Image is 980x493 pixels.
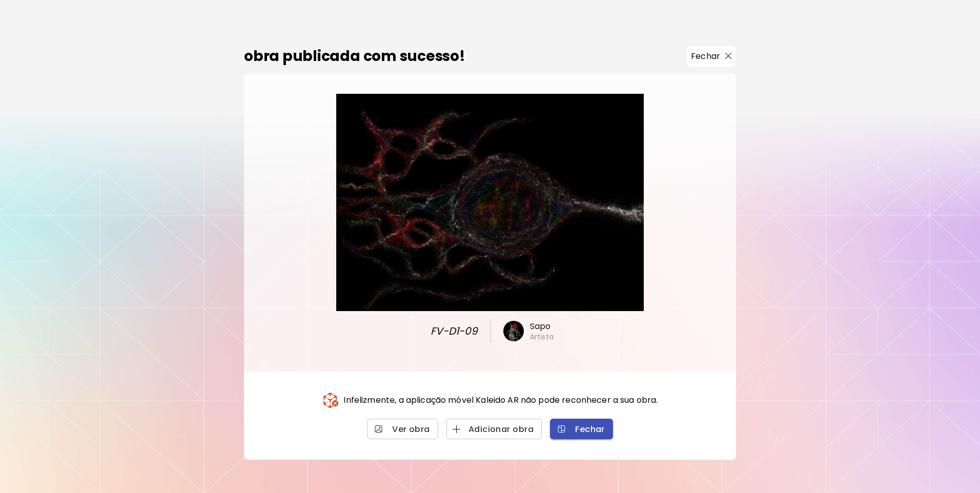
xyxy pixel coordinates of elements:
[687,46,736,67] button: Fechar
[530,321,554,332] h6: Sapo
[367,419,438,439] a: Ver obra
[558,424,605,435] span: Fechar
[244,46,465,67] h2: obra publicada com sucesso!
[343,394,658,406] p: Infelizmente, a aplicação móvel Kaleido AR não pode reconhecer a sua obra.
[691,50,720,63] p: Fechar
[428,323,478,339] span: FV-D1-09
[446,419,542,439] button: Adicionar obra
[375,424,430,435] span: Ver obra
[550,419,613,439] button: Fechar
[455,424,534,435] span: Adicionar obra
[336,94,644,312] img: large.webp
[530,332,554,341] h6: Artista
